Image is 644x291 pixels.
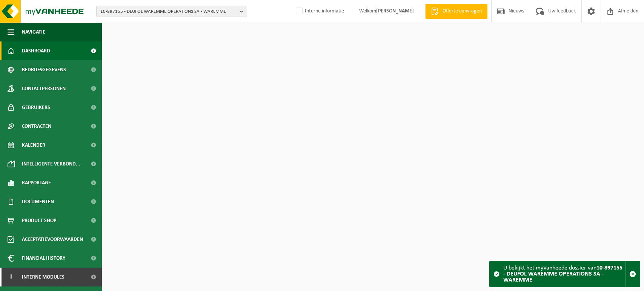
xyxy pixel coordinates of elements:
[22,98,50,117] span: Gebruikers
[22,23,45,41] span: Navigatie
[22,136,45,155] span: Kalender
[22,117,51,136] span: Contracten
[22,173,51,192] span: Rapportage
[22,230,83,249] span: Acceptatievoorwaarden
[22,41,50,60] span: Dashboard
[22,60,66,79] span: Bedrijfsgegevens
[441,8,484,15] span: Offerte aanvragen
[22,79,66,98] span: Contactpersonen
[425,4,487,19] a: Offerte aanvragen
[22,192,54,211] span: Documenten
[376,8,414,14] strong: [PERSON_NAME]
[503,265,622,283] strong: 10-897155 - DEUFOL WAREMME OPERATIONS SA - WAREMME
[294,6,344,17] label: Interne informatie
[22,211,56,230] span: Product Shop
[22,249,65,268] span: Financial History
[96,6,247,17] button: 10-897155 - DEUFOL WAREMME OPERATIONS SA - WAREMME
[22,268,65,286] span: Interne modules
[503,261,625,287] div: U bekijkt het myVanheede dossier van
[22,155,80,173] span: Intelligente verbond...
[8,268,14,286] span: I
[100,6,237,17] span: 10-897155 - DEUFOL WAREMME OPERATIONS SA - WAREMME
